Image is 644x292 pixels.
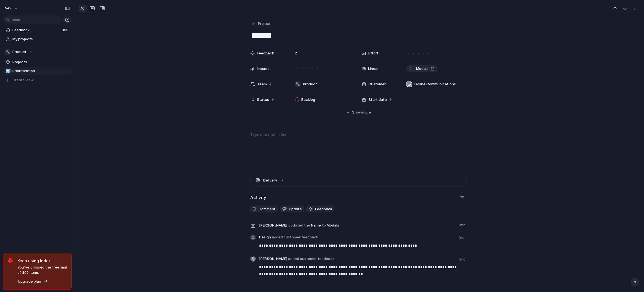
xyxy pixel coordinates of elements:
[406,65,438,72] a: Modals
[416,66,429,72] span: Modals
[368,51,379,56] span: Effort
[257,81,267,87] span: Team
[250,20,272,28] button: Project
[12,77,34,83] span: Create view
[368,66,379,72] span: Linear
[5,49,10,55] div: 🔧
[259,221,456,229] span: Name Modals
[3,58,72,66] a: Projects
[306,206,334,213] button: Feedback
[459,221,467,228] span: 1mo
[3,48,72,56] button: 🔧Product
[352,110,362,115] span: Show
[288,256,334,261] span: added customer feedback
[259,256,334,262] span: [PERSON_NAME]
[250,194,266,201] h2: Activity
[62,27,70,33] span: 355
[3,67,72,75] a: 🧊Prioritization
[3,35,72,43] a: My projects
[257,51,274,56] span: Feedback
[17,265,67,275] span: You've crossed the free limit of 300 items
[251,174,466,186] button: Delivery
[12,49,26,55] span: Product
[12,68,70,74] span: Prioritization
[289,206,302,212] span: Update
[12,36,70,42] span: My projects
[257,97,269,102] span: Status
[5,68,10,74] button: 🧊
[17,258,67,264] span: Keep using Index
[368,81,386,87] span: Customer
[303,81,317,87] span: Product
[295,81,300,87] div: 🔧
[18,279,41,284] span: Upgrade plan
[288,223,310,228] span: updated the
[258,21,271,27] span: Project
[301,97,315,102] span: Backlog
[292,51,299,56] span: 2
[250,107,467,117] button: Showmore
[6,68,10,74] div: 🧊
[459,257,467,262] span: 1mo
[12,59,70,65] span: Projects
[12,27,60,33] span: Feedback
[257,66,269,72] span: Impact
[459,235,467,241] span: 1mo
[259,206,276,212] span: Comment
[272,235,318,239] span: added customer feedback
[3,26,72,34] a: Feedback355
[259,235,318,240] span: Design
[322,223,326,228] span: to
[414,81,456,87] span: Isoline Communications
[280,206,304,213] button: Update
[16,278,50,285] button: Upgrade plan
[315,206,332,212] span: Feedback
[362,110,371,115] span: more
[2,4,21,13] button: Vev
[5,6,11,11] span: Vev
[250,206,278,213] button: Comment
[259,223,287,228] span: [PERSON_NAME]
[368,97,387,102] span: Start date
[3,76,72,84] button: Create view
